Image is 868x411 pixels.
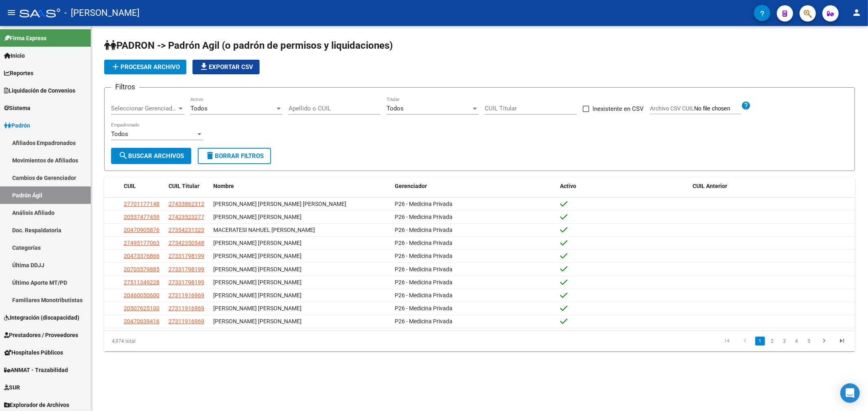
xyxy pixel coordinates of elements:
[168,253,204,259] span: 27331798199
[190,105,208,112] span: Todos
[124,214,160,220] span: 20537477459
[104,331,253,351] div: 4,974 total
[213,266,302,273] span: [PERSON_NAME] [PERSON_NAME]
[111,63,180,71] span: Procesar archivo
[593,104,644,114] span: Inexistente en CSV
[199,62,209,71] mat-icon: file_download
[4,331,78,340] span: Prestadores / Proveedores
[111,81,139,93] h3: Filtros
[198,148,271,164] button: Borrar Filtros
[650,105,694,112] span: Archivo CSV CUIL
[205,152,264,160] span: Borrar Filtros
[168,279,204,286] span: 27331798199
[124,253,160,259] span: 20473376866
[213,305,302,311] span: [PERSON_NAME] [PERSON_NAME]
[213,240,302,246] span: [PERSON_NAME] [PERSON_NAME]
[391,177,557,195] datatable-header-cell: Gerenciador
[165,177,210,195] datatable-header-cell: CUIL Titular
[4,121,30,130] span: Padrón
[168,240,204,246] span: 27342350548
[395,201,453,207] span: P26 - Medicina Privada
[755,337,765,346] a: 1
[395,253,453,259] span: P26 - Medicina Privada
[693,183,728,189] span: CUIL Anterior
[4,348,63,357] span: Hospitales Públicos
[778,334,791,348] li: page 3
[124,305,160,311] span: 20507625100
[205,151,215,160] mat-icon: delete
[792,337,802,346] a: 4
[852,8,861,17] mat-icon: person
[694,105,741,112] input: Archivo CSV CUIL
[741,101,751,110] mat-icon: help
[4,383,20,392] span: SUR
[834,337,850,346] a: go to last page
[780,337,789,346] a: 3
[168,266,204,273] span: 27331798199
[395,279,453,286] span: P26 - Medicina Privada
[213,183,234,189] span: Nombre
[4,69,33,78] span: Reportes
[124,279,160,286] span: 27511349228
[560,183,577,189] span: Activo
[111,148,191,164] button: Buscar Archivos
[213,201,346,207] span: [PERSON_NAME] [PERSON_NAME] [PERSON_NAME]
[213,318,302,324] span: [PERSON_NAME] [PERSON_NAME]
[4,313,79,322] span: Integración (discapacidad)
[4,86,75,95] span: Liquidación de Convenios
[213,292,302,299] span: [PERSON_NAME] [PERSON_NAME]
[690,177,855,195] datatable-header-cell: CUIL Anterior
[124,201,160,207] span: 27701177148
[395,214,453,220] span: P26 - Medicina Privada
[766,334,778,348] li: page 2
[168,201,204,207] span: 27433862312
[7,8,16,17] mat-icon: menu
[816,337,832,346] a: go to next page
[4,104,31,112] span: Sistema
[124,318,160,324] span: 20470639416
[557,177,690,195] datatable-header-cell: Activo
[737,337,753,346] a: go to previous page
[199,63,253,71] span: Exportar CSV
[395,227,453,233] span: P26 - Medicina Privada
[4,366,68,374] span: ANMAT - Trazabilidad
[395,266,453,273] span: P26 - Medicina Privada
[387,105,404,112] span: Todos
[395,318,453,324] span: P26 - Medicina Privada
[168,227,204,233] span: 27354231323
[395,292,453,299] span: P26 - Medicina Privada
[791,334,803,348] li: page 4
[4,400,69,409] span: Explorador de Archivos
[213,279,302,286] span: [PERSON_NAME] [PERSON_NAME]
[213,227,315,233] span: MACERATESI NAHUEL [PERSON_NAME]
[395,305,453,311] span: P26 - Medicina Privada
[803,334,815,348] li: page 5
[104,60,186,74] button: Procesar archivo
[104,40,393,51] span: PADRON -> Padrón Agil (o padrón de permisos y liquidaciones)
[124,183,136,189] span: CUIL
[124,227,160,233] span: 20470905876
[111,62,120,71] mat-icon: add
[168,292,204,299] span: 27311916969
[118,151,128,160] mat-icon: search
[395,183,427,189] span: Gerenciador
[213,214,302,220] span: [PERSON_NAME] [PERSON_NAME]
[395,240,453,246] span: P26 - Medicina Privada
[719,337,735,346] a: go to first page
[118,152,184,160] span: Buscar Archivos
[754,334,766,348] li: page 1
[111,105,177,112] span: Seleccionar Gerenciador
[120,177,165,195] datatable-header-cell: CUIL
[64,4,140,22] span: - [PERSON_NAME]
[168,183,199,189] span: CUIL Titular
[213,253,302,259] span: [PERSON_NAME] [PERSON_NAME]
[124,240,160,246] span: 27495177063
[111,130,128,138] span: Todos
[192,60,260,74] button: Exportar CSV
[4,34,46,43] span: Firma Express
[4,51,25,60] span: Inicio
[210,177,391,195] datatable-header-cell: Nombre
[124,292,160,299] span: 20460050600
[124,266,160,273] span: 20703579885
[168,305,204,311] span: 27311916969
